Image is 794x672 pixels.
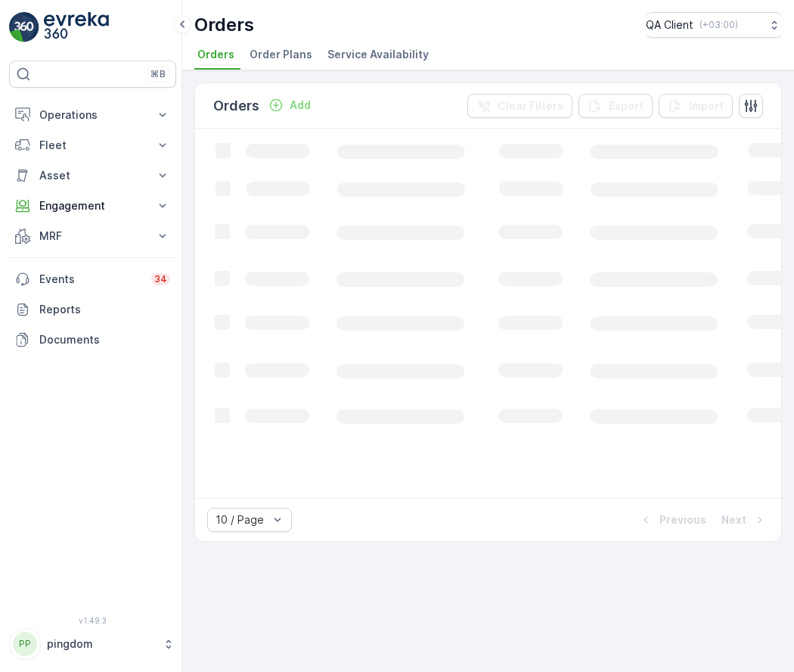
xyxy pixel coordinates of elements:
[689,98,724,114] p: Import
[9,294,176,325] a: Reports
[39,168,146,183] p: Asset
[9,221,176,251] button: MRF
[9,160,176,191] button: Asset
[720,511,769,529] button: Next
[327,47,429,62] span: Service Availability
[9,628,176,660] button: PPpingdom
[578,94,653,118] button: Export
[699,19,738,31] p: ( +03:00 )
[44,12,109,42] img: logo_light-DOdMpM7g.png
[498,98,563,114] p: Clear Filters
[39,107,146,123] p: Operations
[637,511,708,529] button: Previous
[646,12,782,38] button: QA Client(+03:00)
[250,47,312,62] span: Order Plans
[39,198,146,213] p: Engagement
[194,13,254,37] p: Orders
[646,17,693,33] p: QA Client
[213,95,259,117] p: Orders
[9,100,176,130] button: Operations
[721,512,746,527] p: Next
[659,94,733,118] button: Import
[9,130,176,160] button: Fleet
[659,512,706,527] p: Previous
[262,96,317,114] button: Add
[290,98,311,113] p: Add
[154,273,167,285] p: 34
[9,191,176,221] button: Engagement
[39,272,142,287] p: Events
[39,138,146,153] p: Fleet
[150,68,166,80] p: ⌘B
[39,332,170,347] p: Documents
[39,229,146,244] p: MRF
[47,636,155,652] p: pingdom
[197,47,234,62] span: Orders
[39,302,170,317] p: Reports
[9,264,176,294] a: Events34
[609,98,644,114] p: Export
[13,632,37,656] div: PP
[9,616,176,625] span: v 1.49.3
[467,94,572,118] button: Clear Filters
[9,325,176,355] a: Documents
[9,12,39,42] img: logo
